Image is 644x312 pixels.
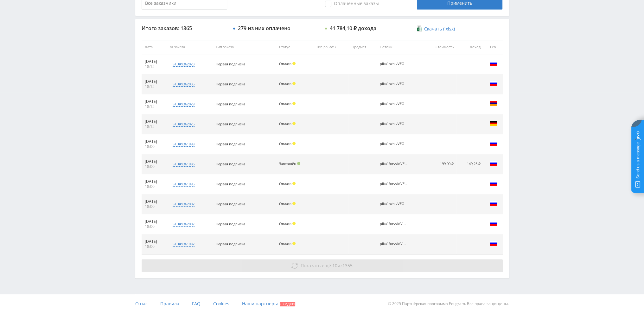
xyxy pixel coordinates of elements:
span: Подтвержден [297,162,300,165]
img: deu.png [489,120,497,127]
span: Первая подписка [216,222,245,226]
th: Тип заказа [213,40,276,54]
span: Оплата [279,241,291,246]
span: О нас [135,301,148,307]
span: Холд [292,122,296,125]
span: Первая подписка [216,162,245,166]
th: № заказа [167,40,212,54]
td: — [424,114,457,134]
div: 18:15 [145,84,164,89]
span: Завершён [279,161,296,166]
button: Показать ещё 10из1355 [142,259,503,272]
span: Холд [292,222,296,225]
div: pika1fotvvidVEO3 [380,162,408,166]
td: — [456,134,483,154]
span: 1355 [342,262,353,269]
td: — [424,214,457,234]
div: std#9362025 [173,122,194,127]
div: std#9361982 [173,242,194,247]
span: Первая подписка [216,62,245,66]
div: 41 784,10 ₽ дохода [330,25,376,31]
div: pika1fotvvidVIDGEN [380,242,408,246]
td: 199,00 ₽ [424,154,457,174]
img: rus.png [489,180,497,187]
img: rus.png [489,200,497,207]
span: Холд [292,202,296,205]
th: Статус [276,40,313,54]
th: Гео [484,40,503,54]
span: Холд [292,102,296,105]
img: rus.png [489,160,497,167]
span: Оплата [279,81,291,86]
div: 18:00 [145,164,164,169]
span: 10 [332,262,337,269]
span: Первая подписка [216,202,245,206]
img: rus.png [489,220,497,227]
div: [DATE] [145,219,164,224]
img: xlsx [417,25,422,32]
div: 18:00 [145,144,164,149]
div: 18:00 [145,204,164,209]
img: rus.png [489,60,497,67]
div: std#9362035 [173,82,194,87]
div: [DATE] [145,119,164,124]
span: Оплата [279,221,291,226]
span: Первая подписка [216,102,245,106]
span: Холд [292,242,296,245]
div: Итого заказов: 1365 [142,25,227,31]
div: pika1ozhivVEO [380,82,408,86]
span: Показать ещё [301,262,331,269]
div: [DATE] [145,239,164,244]
div: std#9362007 [173,222,194,227]
span: Оплаченные заказы [325,1,379,7]
div: 18:15 [145,124,164,129]
span: Cookies [213,301,229,307]
div: std#9361995 [173,182,194,187]
span: Оплата [279,101,291,106]
div: [DATE] [145,199,164,204]
div: 18:00 [145,244,164,249]
div: [DATE] [145,179,164,184]
span: из [301,262,353,269]
div: [DATE] [145,159,164,164]
span: Холд [292,82,296,85]
span: Оплата [279,141,291,146]
div: pika1fotvvidVEO3 [380,182,408,186]
td: — [456,214,483,234]
th: Предмет [348,40,377,54]
div: 279 из них оплачено [238,25,290,31]
span: Холд [292,142,296,145]
div: [DATE] [145,99,164,104]
td: — [424,94,457,114]
div: pika1ozhivVEO [380,102,408,106]
span: Оплата [279,121,291,126]
div: [DATE] [145,139,164,144]
td: — [456,194,483,214]
th: Доход [456,40,483,54]
th: Тип работы [313,40,348,54]
div: pika1ozhivVEO [380,62,408,66]
th: Дата [142,40,167,54]
span: Первая подписка [216,122,245,126]
span: Оплата [279,181,291,186]
td: — [456,94,483,114]
td: — [424,194,457,214]
img: arm.png [489,100,497,107]
td: — [424,54,457,74]
span: Первая подписка [216,82,245,86]
th: Потоки [377,40,424,54]
a: Скачать (.xlsx) [417,26,455,32]
span: FAQ [192,301,201,307]
td: — [424,234,457,254]
div: 18:15 [145,104,164,109]
div: std#9361998 [173,142,194,147]
div: pika1ozhivVEO [380,122,408,126]
div: 18:00 [145,184,164,189]
div: pika1ozhivVEO [380,142,408,146]
span: Оплата [279,61,291,66]
td: 149,25 ₽ [456,154,483,174]
div: std#9362002 [173,202,194,207]
div: pika1fotvvidVIDGEN [380,222,408,226]
span: Холд [292,182,296,185]
img: rus.png [489,140,497,147]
